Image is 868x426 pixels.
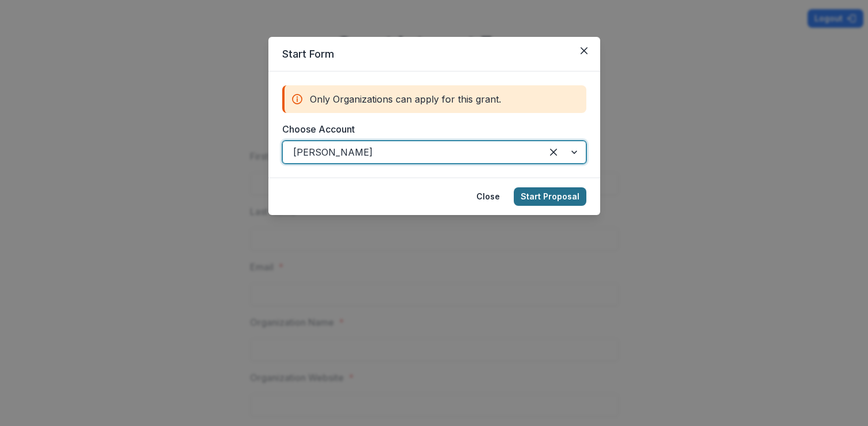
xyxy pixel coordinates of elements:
div: Clear selected options [544,143,563,161]
label: Choose Account [282,122,579,136]
header: Start Form [268,37,600,71]
button: Close [575,42,593,60]
button: Start Proposal [514,187,586,206]
div: Only Organizations can apply for this grant. [282,85,586,113]
button: Close [469,187,507,206]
